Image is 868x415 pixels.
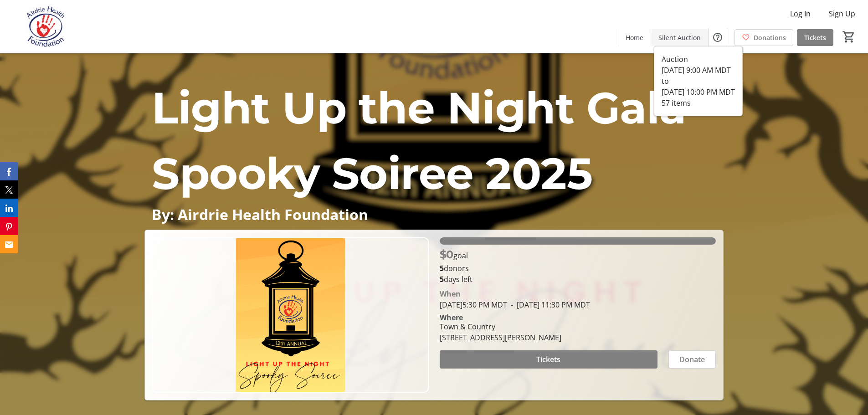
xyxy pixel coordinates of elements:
[709,28,727,46] button: Help
[662,97,735,108] div: 57 items
[440,314,463,321] div: Where
[804,33,826,42] span: Tickets
[626,33,643,42] span: Home
[536,354,560,365] span: Tickets
[440,300,507,310] span: [DATE] 5:30 PM MDT
[797,29,833,46] a: Tickets
[651,29,708,46] a: Silent Auction
[5,4,87,49] img: Airdrie Health Foundation's Logo
[440,237,716,245] div: 100% of fundraising goal reached
[440,321,561,332] div: Town & Country
[507,300,590,310] span: [DATE] 11:30 PM MDT
[790,8,811,19] span: Log In
[829,8,855,19] span: Sign Up
[662,87,735,97] div: [DATE] 10:00 PM MDT
[507,300,517,310] span: -
[440,246,468,263] p: goal
[841,29,857,45] button: Cart
[440,350,657,369] button: Tickets
[679,354,705,365] span: Donate
[152,206,716,222] p: By: Airdrie Health Foundation
[734,29,793,46] a: Donations
[440,274,716,285] p: days left
[618,29,651,46] a: Home
[658,33,701,42] span: Silent Auction
[783,6,818,21] button: Log In
[822,6,863,21] button: Sign Up
[668,350,716,369] button: Donate
[440,274,444,284] span: 5
[152,81,715,200] span: Light Up the Night Gala - Spooky Soiree 2025
[662,54,735,65] div: Auction
[440,263,444,273] b: 5
[662,76,735,87] div: to
[152,237,428,393] img: Campaign CTA Media Photo
[440,263,716,274] p: donors
[440,288,461,299] div: When
[440,332,561,343] div: [STREET_ADDRESS][PERSON_NAME]
[754,33,786,42] span: Donations
[440,248,453,261] span: $0
[662,65,735,76] div: [DATE] 9:00 AM MDT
